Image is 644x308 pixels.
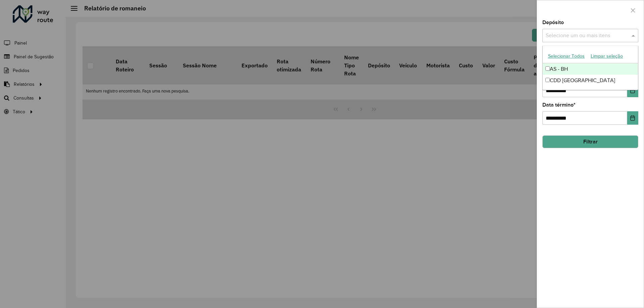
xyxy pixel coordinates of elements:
ng-dropdown-panel: Options list [542,46,638,90]
label: Data término [542,101,576,109]
button: Choose Date [627,84,638,97]
button: Choose Date [627,111,638,125]
div: AS - BH [543,63,638,75]
button: Limpar seleção [588,51,626,61]
label: Depósito [542,18,564,26]
div: CDD [GEOGRAPHIC_DATA] [543,75,638,86]
button: Filtrar [542,135,638,148]
button: Selecionar Todos [545,51,588,61]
